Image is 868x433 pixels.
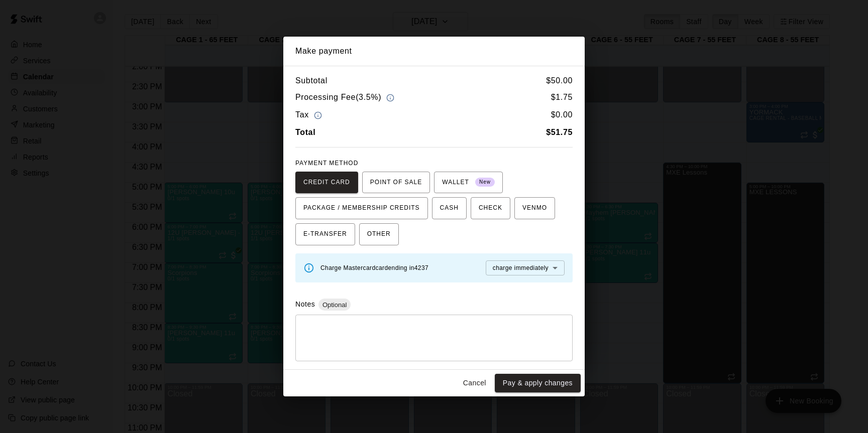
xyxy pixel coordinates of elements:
span: Charge Mastercard card ending in 4237 [320,264,428,271]
button: POINT OF SALE [362,172,430,194]
span: OTHER [367,226,391,242]
span: CASH [440,200,459,216]
button: VENMO [514,197,555,219]
h6: Subtotal [295,74,328,87]
h6: $ 50.00 [546,74,573,87]
span: New [475,176,495,189]
span: POINT OF SALE [370,175,422,191]
button: Cancel [459,374,491,392]
span: PAYMENT METHOD [295,160,358,167]
span: VENMO [522,200,547,216]
button: CASH [432,197,467,219]
button: E-TRANSFER [295,223,355,245]
span: PACKAGE / MEMBERSHIP CREDITS [303,200,420,216]
span: WALLET [442,175,495,191]
button: OTHER [359,223,399,245]
h6: $ 0.00 [551,108,573,122]
b: $ 51.75 [546,128,573,136]
button: WALLET New [434,172,503,194]
button: Pay & apply changes [495,374,581,392]
h6: Processing Fee ( 3.5% ) [295,91,397,104]
button: PACKAGE / MEMBERSHIP CREDITS [295,197,428,219]
h6: Tax [295,108,324,122]
span: Optional [318,301,351,309]
span: CHECK [479,200,502,216]
b: Total [295,128,315,136]
span: E-TRANSFER [303,226,347,242]
h6: $ 1.75 [551,91,573,104]
span: charge immediately [493,264,549,271]
label: Notes [295,300,315,308]
span: CREDIT CARD [303,175,350,191]
button: CREDIT CARD [295,172,358,194]
button: CHECK [471,197,510,219]
h2: Make payment [283,37,585,66]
